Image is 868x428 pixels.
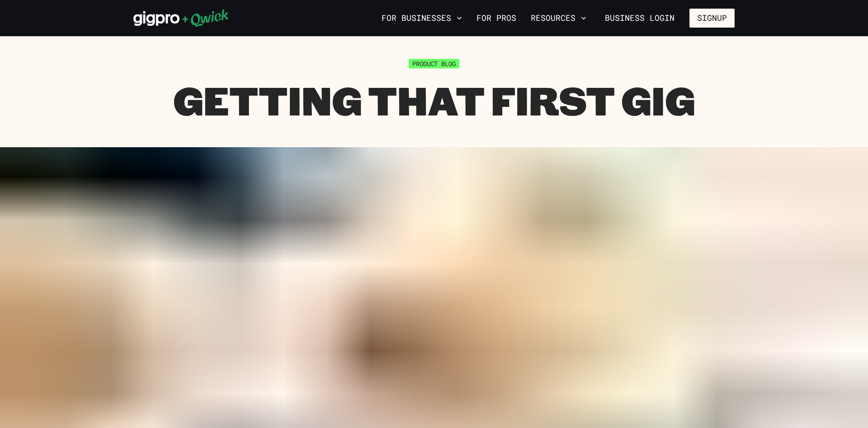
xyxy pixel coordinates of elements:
[173,76,695,125] h1: Getting That First Gig
[409,59,459,68] span: Product Blog
[597,9,682,28] a: Business Login
[689,9,735,28] button: Signup
[527,10,590,26] button: Resources
[378,10,466,26] button: For Businesses
[473,10,520,26] a: For Pros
